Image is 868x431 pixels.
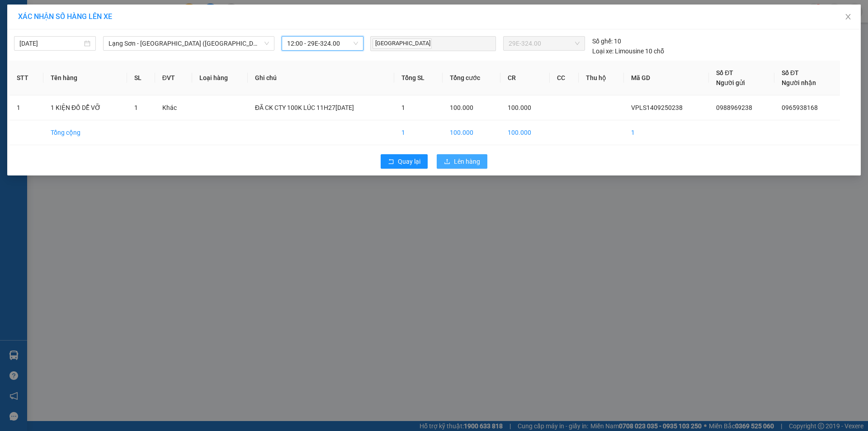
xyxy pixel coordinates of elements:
[134,104,138,111] span: 1
[592,46,613,56] span: Loại xe:
[450,104,473,111] span: 100.000
[394,61,443,95] th: Tổng SL
[716,104,752,111] span: 0988969238
[9,61,43,95] th: STT
[398,156,420,166] span: Quay lại
[248,61,394,95] th: Ghi chú
[716,69,733,76] span: Số ĐT
[373,38,432,49] span: [GEOGRAPHIC_DATA]
[287,37,358,50] span: 12:00 - 29E-324.00
[550,61,579,95] th: CC
[624,61,709,95] th: Mã GD
[443,61,500,95] th: Tổng cước
[782,104,818,111] span: 0965938168
[835,5,861,30] button: Close
[192,61,248,95] th: Loại hàng
[508,104,531,111] span: 100.000
[19,38,82,48] input: 14/09/2025
[500,61,549,95] th: CR
[43,95,127,120] td: 1 KIỆN ĐỒ DỄ VỠ
[624,120,709,145] td: 1
[592,46,664,56] div: Limousine 10 chỗ
[108,37,269,50] span: Lạng Sơn - Hà Nội (Limousine)
[631,104,683,111] span: VPLS1409250238
[844,13,852,20] span: close
[43,120,127,145] td: Tổng cộng
[716,79,745,86] span: Người gửi
[437,154,487,169] button: uploadLên hàng
[9,95,43,120] td: 1
[264,41,269,46] span: down
[454,156,480,166] span: Lên hàng
[401,104,405,111] span: 1
[592,36,613,46] span: Số ghế:
[381,154,428,169] button: rollbackQuay lại
[782,69,799,76] span: Số ĐT
[394,120,443,145] td: 1
[444,158,450,166] span: upload
[592,36,621,46] div: 10
[579,61,623,95] th: Thu hộ
[388,158,394,166] span: rollback
[43,61,127,95] th: Tên hàng
[155,61,193,95] th: ĐVT
[500,120,549,145] td: 100.000
[18,12,112,21] span: XÁC NHẬN SỐ HÀNG LÊN XE
[509,37,579,50] span: 29E-324.00
[255,104,354,111] span: ĐÃ CK CTY 100K LÚC 11H27[DATE]
[155,95,193,120] td: Khác
[443,120,500,145] td: 100.000
[127,61,155,95] th: SL
[782,79,816,86] span: Người nhận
